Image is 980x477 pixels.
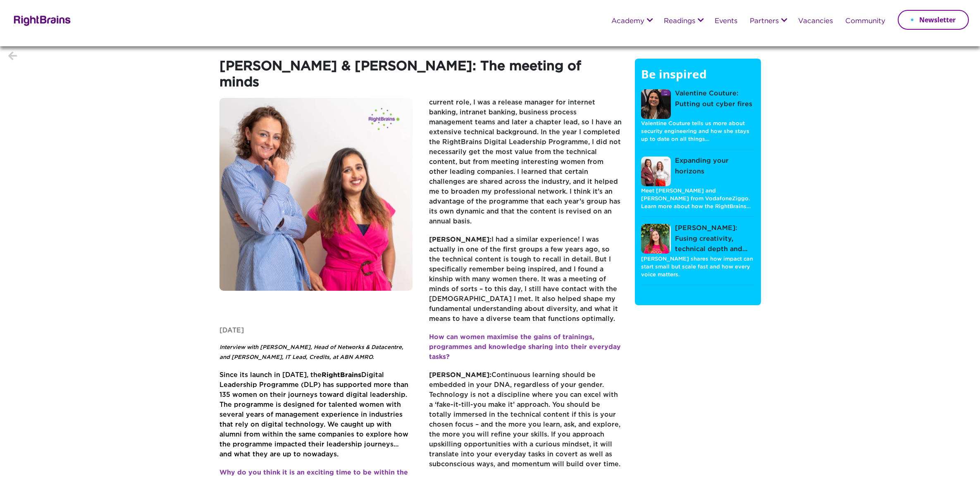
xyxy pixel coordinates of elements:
[611,18,644,25] a: Academy
[664,18,695,25] a: Readings
[641,255,755,279] p: [PERSON_NAME] shares how impact can start small but scale fast and how every voice matters.
[798,18,833,25] a: Vacancies
[641,88,755,119] a: Valentine Couture: Putting out cyber fires
[641,67,755,89] h5: Be inspired
[429,334,621,360] strong: How can women maximise the gains of trainings, programmes and knowledge sharing into their everyd...
[715,18,737,25] a: Events
[641,156,755,187] a: Expanding your horizons
[429,235,622,332] p: I had a similar experience! I was actually in one of the first groups a few years ago, so the tec...
[322,372,361,378] strong: RightBrains
[219,372,408,458] span: Since its launch in [DATE], the Digital Leadership Programme (DLP) has supported more than 135 wo...
[641,119,755,144] p: Valentine Couture tells us more about security engineering and how she stays up to date on all th...
[641,187,755,211] p: Meet [PERSON_NAME] and [PERSON_NAME] from VodafoneZiggo. Learn more about how the RightBrains…
[219,345,403,360] span: Interview with [PERSON_NAME], Head of Networks & Datacentre, and [PERSON_NAME], IT Lead, Credits,...
[750,18,779,25] a: Partners
[898,10,969,30] a: Newsletter
[845,18,885,25] a: Community
[429,372,491,378] strong: [PERSON_NAME]:
[429,237,491,243] strong: [PERSON_NAME]:
[219,326,413,342] p: [DATE]
[219,59,622,98] h1: [PERSON_NAME] & [PERSON_NAME]: The meeting of minds
[11,14,71,26] img: Rightbrains
[641,223,755,255] a: [PERSON_NAME]: Fusing creativity, technical depth and…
